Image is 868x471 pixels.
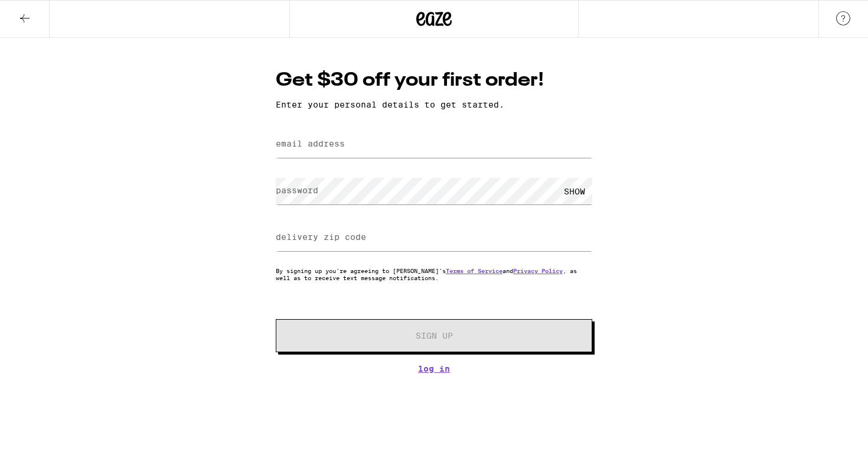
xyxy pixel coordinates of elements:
[446,267,502,274] a: Terms of Service
[276,100,592,109] p: Enter your personal details to get started.
[416,332,453,340] span: Sign Up
[276,131,592,158] input: email address
[276,139,345,148] label: email address
[557,178,592,204] div: SHOW
[276,364,592,373] a: Log In
[276,267,592,281] p: By signing up you're agreeing to [PERSON_NAME]'s and , as well as to receive text message notific...
[276,319,592,352] button: Sign Up
[276,232,366,242] label: delivery zip code
[276,225,592,251] input: delivery zip code
[513,267,563,274] a: Privacy Policy
[276,186,318,195] label: password
[276,67,592,94] h1: Get $30 off your first order!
